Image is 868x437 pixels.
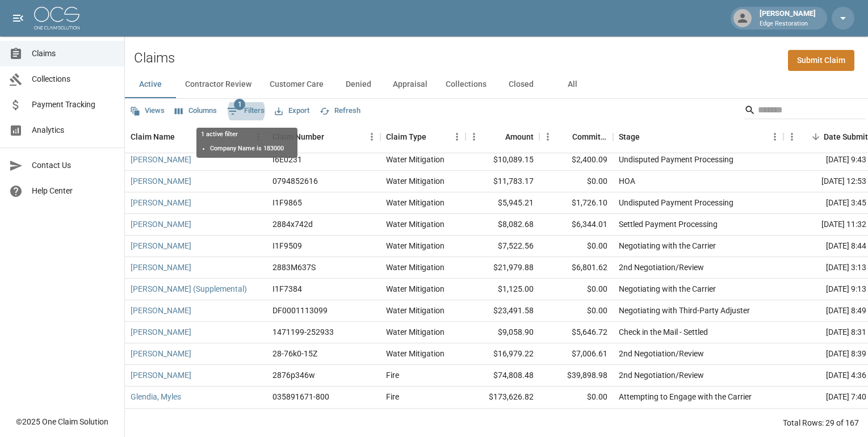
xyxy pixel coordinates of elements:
[131,369,191,381] a: [PERSON_NAME]
[755,8,820,28] div: [PERSON_NAME]
[131,218,191,230] a: [PERSON_NAME]
[572,121,607,153] div: Committed Amount
[131,283,247,295] a: [PERSON_NAME] (Supplemental)
[760,19,816,29] p: Edge Restoration
[386,369,399,381] div: Fire
[466,343,539,365] div: $16,979.22
[272,240,302,251] div: I1F9509
[386,305,445,316] div: Water Mitigation
[32,73,115,85] span: Collections
[386,262,445,273] div: Water Mitigation
[267,121,380,153] div: Claim Number
[386,326,445,338] div: Water Mitigation
[272,262,316,273] div: 2883M637S
[32,124,115,136] span: Analytics
[619,283,716,295] div: Negotiating with the Carrier
[744,101,866,121] div: Search
[131,175,191,187] a: [PERSON_NAME]
[539,214,613,236] div: $6,344.01
[619,391,752,402] div: Attempting to Engage with the Carrier
[619,154,733,165] div: Undisputed Payment Processing
[272,369,315,381] div: 2876p346w
[466,279,539,300] div: $1,125.00
[272,305,328,316] div: DF0001113099
[466,322,539,343] div: $9,058.90
[386,121,426,153] div: Claim Type
[125,121,267,153] div: Claim Name
[272,102,312,120] button: Export
[324,129,340,145] button: Sort
[466,300,539,322] div: $23,491.58
[539,121,613,153] div: Committed Amount
[539,343,613,365] div: $7,006.61
[788,50,854,71] a: Submit Claim
[386,283,445,295] div: Water Mitigation
[505,121,534,153] div: Amount
[16,416,108,427] div: © 2025 One Claim Solution
[539,128,556,145] button: Menu
[466,257,539,279] div: $21,979.88
[466,214,539,236] div: $8,082.68
[496,71,547,98] button: Closed
[234,99,245,110] span: 1
[619,240,716,251] div: Negotiating with the Carrier
[808,129,824,145] button: Sort
[272,218,313,230] div: 2884x742d
[131,326,191,338] a: [PERSON_NAME]
[317,102,363,120] button: Refresh
[619,121,640,153] div: Stage
[466,236,539,257] div: $7,522.56
[426,129,442,145] button: Sort
[125,71,176,98] button: Active
[619,305,750,316] div: Negotiating with Third-Party Adjuster
[539,171,613,192] div: $0.00
[539,279,613,300] div: $0.00
[131,197,191,208] a: [PERSON_NAME]
[7,7,30,30] button: open drawer
[32,99,115,111] span: Payment Tracking
[386,240,445,251] div: Water Mitigation
[539,322,613,343] div: $5,646.72
[333,71,384,98] button: Denied
[437,71,496,98] button: Collections
[766,128,783,145] button: Menu
[386,391,399,402] div: Fire
[272,391,329,402] div: 035891671-800
[619,218,718,230] div: Settled Payment Processing
[619,369,704,381] div: 2nd Negotiation/Review
[224,102,267,120] button: Show filters
[386,348,445,359] div: Water Mitigation
[386,154,445,165] div: Water Mitigation
[466,386,539,408] div: $173,626.82
[131,348,191,359] a: [PERSON_NAME]
[613,121,783,153] div: Stage
[380,121,466,153] div: Claim Type
[34,7,79,30] img: ocs-logo-white-transparent.png
[466,121,539,153] div: Amount
[131,262,191,273] a: [PERSON_NAME]
[539,149,613,171] div: $2,400.09
[619,262,704,273] div: 2nd Negotiation/Review
[131,391,181,402] a: Glendia, Myles
[640,129,656,145] button: Sort
[539,236,613,257] div: $0.00
[32,185,115,197] span: Help Center
[448,128,466,145] button: Menu
[783,417,859,428] div: Total Rows: 29 of 167
[125,71,868,98] div: dynamic tabs
[539,365,613,386] div: $39,898.98
[175,129,191,145] button: Sort
[32,159,115,171] span: Contact Us
[386,218,445,230] div: Water Mitigation
[131,240,191,251] a: [PERSON_NAME]
[272,175,318,187] div: 0794852616
[32,48,115,60] span: Claims
[539,257,613,279] div: $6,801.62
[466,171,539,192] div: $11,783.17
[619,197,733,208] div: Undisputed Payment Processing
[131,121,175,153] div: Claim Name
[386,197,445,208] div: Water Mitigation
[539,192,613,214] div: $1,726.10
[619,326,708,338] div: Check in the Mail - Settled
[539,300,613,322] div: $0.00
